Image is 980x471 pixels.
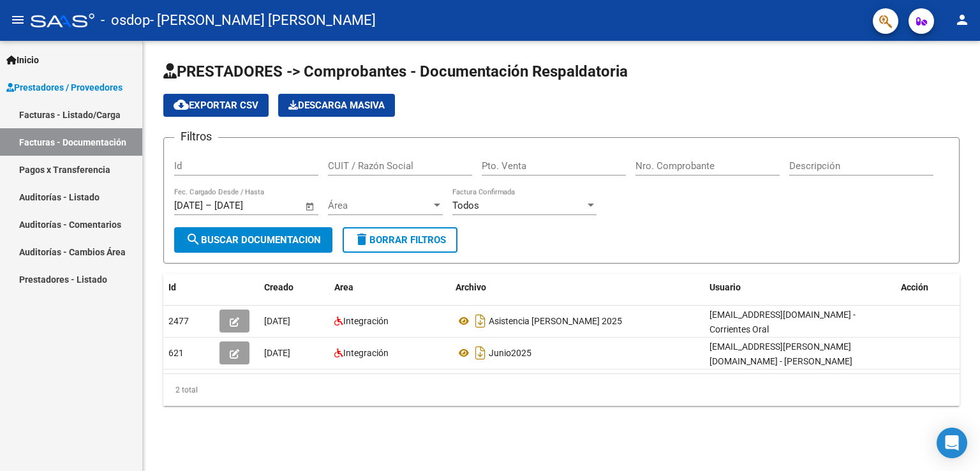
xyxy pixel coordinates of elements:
[709,310,856,334] span: [EMAIL_ADDRESS][DOMAIN_NAME] - Corrientes Oral
[472,311,489,331] i: Descargar documento
[186,232,201,247] mat-icon: search
[704,274,896,301] datatable-header-cell: Usuario
[186,234,321,246] span: Buscar Documentacion
[343,348,389,358] span: Integración
[174,97,189,112] mat-icon: cloud_download
[303,199,318,214] button: Open calendar
[452,200,479,211] span: Todos
[456,282,486,292] span: Archivo
[163,63,628,80] span: PRESTADORES -> Comprobantes - Documentación Respaldatoria
[288,100,385,111] span: Descarga Masiva
[937,428,967,458] div: Open Intercom Messenger
[709,282,741,292] span: Usuario
[264,348,290,358] span: [DATE]
[896,274,960,301] datatable-header-cell: Acción
[472,343,489,363] i: Descargar documento
[354,234,446,246] span: Borrar Filtros
[101,6,150,34] span: - osdop
[354,232,369,247] mat-icon: delete
[329,274,450,301] datatable-header-cell: Area
[264,316,290,326] span: [DATE]
[259,274,329,301] datatable-header-cell: Creado
[489,348,531,358] span: Junio2025
[205,200,212,211] span: –
[450,274,704,301] datatable-header-cell: Archivo
[278,94,395,117] app-download-masive: Descarga masiva de comprobantes (adjuntos)
[328,200,431,211] span: Área
[168,282,176,292] span: Id
[334,282,353,292] span: Area
[174,128,218,146] h3: Filtros
[278,94,395,117] button: Descarga Masiva
[264,282,293,292] span: Creado
[901,282,928,292] span: Acción
[168,316,189,326] span: 2477
[954,12,970,27] mat-icon: person
[10,12,26,27] mat-icon: menu
[174,200,203,211] input: Fecha inicio
[150,6,376,34] span: - [PERSON_NAME] [PERSON_NAME]
[709,341,852,366] span: [EMAIL_ADDRESS][PERSON_NAME][DOMAIN_NAME] - [PERSON_NAME]
[174,227,332,253] button: Buscar Documentacion
[163,94,269,117] button: Exportar CSV
[168,348,184,358] span: 621
[214,200,276,211] input: Fecha fin
[6,80,122,94] span: Prestadores / Proveedores
[174,100,258,111] span: Exportar CSV
[6,53,39,67] span: Inicio
[343,316,389,326] span: Integración
[163,274,214,301] datatable-header-cell: Id
[163,374,960,406] div: 2 total
[489,316,622,326] span: Asistencia [PERSON_NAME] 2025
[343,227,457,253] button: Borrar Filtros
